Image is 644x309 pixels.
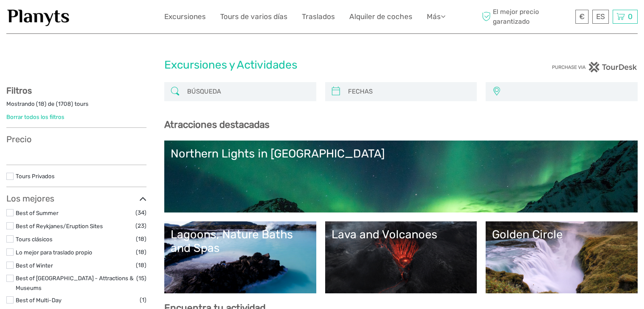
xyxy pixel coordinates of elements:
[427,11,445,23] a: Más
[349,11,412,23] a: Alquiler de coches
[579,12,585,21] span: €
[6,6,71,27] img: 1453-555b4ac7-172b-4ae9-927d-298d0724a4f4_logo_small.jpg
[480,7,573,26] span: El mejor precio garantizado
[332,228,471,241] div: Lava and Volcanoes
[164,119,269,130] b: Atracciones destacadas
[171,147,631,206] a: Northern Lights in [GEOGRAPHIC_DATA]
[184,84,312,99] input: BÚSQUEDA
[171,147,631,160] div: Northern Lights in [GEOGRAPHIC_DATA]
[136,273,146,283] span: (15)
[38,100,44,108] label: 18
[6,134,146,144] h3: Precio
[135,208,146,218] span: (34)
[6,113,64,120] a: Borrar todos los filtros
[58,100,71,108] label: 1708
[16,173,55,179] a: Tours Privados
[16,275,133,291] a: Best of [GEOGRAPHIC_DATA] - Attractions & Museums
[135,221,146,231] span: (23)
[6,86,32,96] strong: Filtros
[164,11,206,23] a: Excursiones
[16,210,58,216] a: Best of Summer
[136,234,146,244] span: (18)
[592,10,609,24] div: ES
[345,84,473,99] input: FECHAS
[627,12,634,21] span: 0
[6,193,146,204] h3: Los mejores
[16,236,53,243] a: Tours clásicos
[552,62,638,72] img: PurchaseViaTourDesk.png
[6,100,146,113] div: Mostrando ( ) de ( ) tours
[16,297,61,303] a: Best of Multi-Day
[492,228,631,241] div: Golden Circle
[164,58,480,72] h1: Excursiones y Actividades
[332,228,471,287] a: Lava and Volcanoes
[302,11,335,23] a: Traslados
[136,260,146,270] span: (18)
[171,228,310,287] a: Lagoons, Nature Baths and Spas
[136,247,146,257] span: (18)
[16,262,53,269] a: Best of Winter
[220,11,287,23] a: Tours de varios días
[492,228,631,287] a: Golden Circle
[171,228,310,255] div: Lagoons, Nature Baths and Spas
[140,295,146,305] span: (1)
[16,249,92,256] a: Lo mejor para traslado propio
[16,223,103,229] a: Best of Reykjanes/Eruption Sites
